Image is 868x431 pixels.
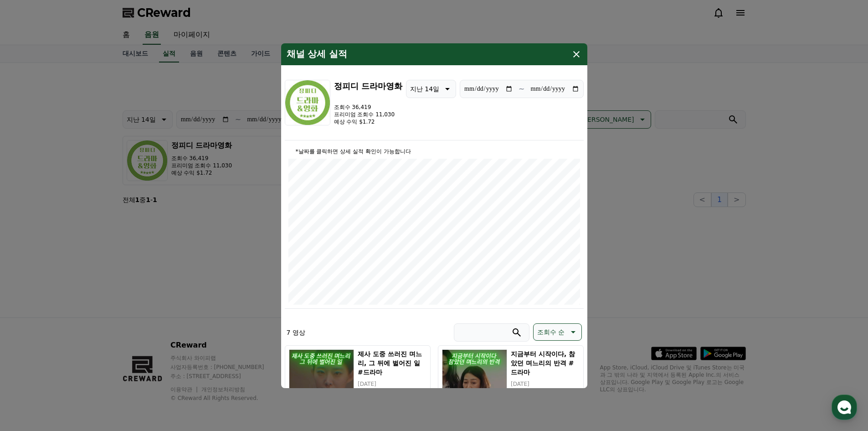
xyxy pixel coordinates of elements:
h5: 제사 도중 쓰러진 며느리, 그 뒤에 벌어진 일 #드라마 [358,349,426,377]
p: 지난 14일 [410,83,439,95]
span: 대화 [83,303,94,311]
div: modal [281,43,587,388]
button: 지난 14일 [406,80,456,98]
a: 설정 [118,289,175,312]
p: [DATE] [511,380,579,388]
p: 프리미엄 조회수 11,030 [334,111,402,118]
span: 설정 [141,303,152,310]
p: 7 영상 [287,328,305,337]
p: *날짜를 클릭하면 상세 실적 확인이 가능합니다 [288,148,580,155]
span: 홈 [29,303,34,310]
p: 조회수 순 [537,326,565,338]
h3: 정피디 드라마영화 [334,80,402,93]
button: 조회수 순 [533,323,581,341]
p: 예상 수익 $1.72 [334,118,402,125]
p: ~ [519,83,524,94]
a: 홈 [3,289,60,312]
p: [DATE] [358,380,426,388]
h5: 지금부터 시작이다, 참았던 며느리의 반격 #드라마 [511,349,579,377]
p: 조회수 36,419 [334,104,402,111]
a: 대화 [60,289,118,312]
img: 정피디 드라마영화 [285,80,330,125]
h4: 채널 상세 실적 [287,49,348,60]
